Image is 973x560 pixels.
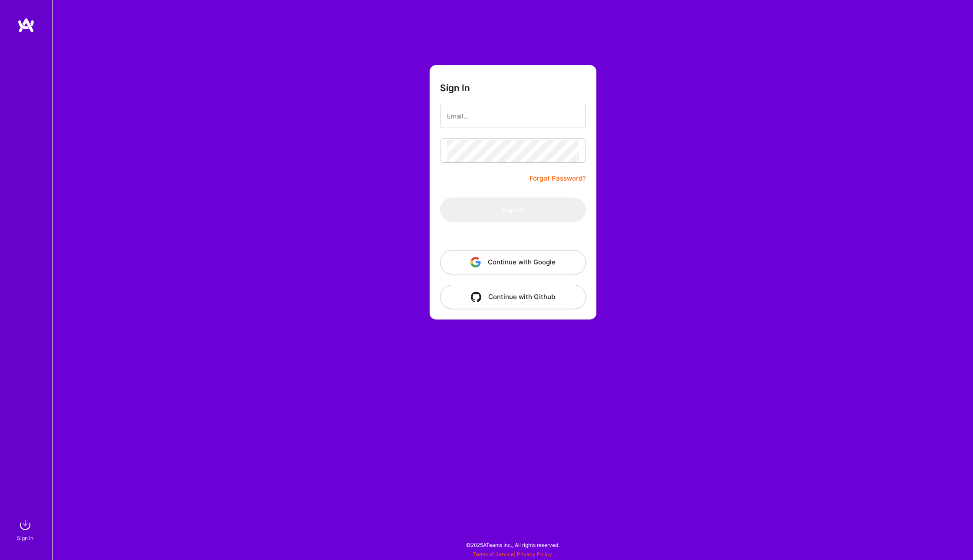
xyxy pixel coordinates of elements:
[447,105,579,127] input: Email...
[530,173,586,184] a: Forgot Password?
[471,292,481,302] img: icon
[440,285,586,309] button: Continue with Github
[470,257,481,267] img: icon
[517,551,552,557] a: Privacy Policy
[17,516,34,534] img: sign in
[440,250,586,274] button: Continue with Google
[440,198,586,222] button: Sign In
[18,516,34,543] a: sign inSign In
[17,17,35,33] img: logo
[473,551,514,557] a: Terms of Service
[17,534,33,543] div: Sign In
[440,82,470,93] h3: Sign In
[52,534,973,556] div: © 2025 ATeams Inc., All rights reserved.
[473,551,552,557] span: |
